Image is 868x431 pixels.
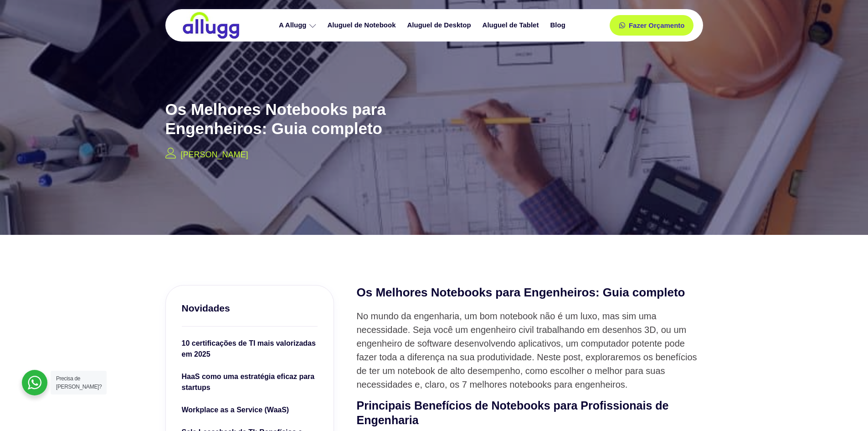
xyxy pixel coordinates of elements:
p: [PERSON_NAME] [181,149,248,161]
strong: Principais Benefícios de Notebooks para Profissionais de Engenharia [357,399,669,427]
iframe: Chat Widget [822,387,868,431]
h3: Novidades [182,301,318,315]
a: Aluguel de Notebook [323,17,403,33]
p: No mundo da engenharia, um bom notebook não é um luxo, mas sim uma necessidade. Seja você um enge... [357,309,703,391]
a: Fazer Orçamento [610,15,694,36]
a: A Allugg [274,17,323,33]
h2: Os Melhores Notebooks para Engenheiros: Guia completo [165,100,457,138]
span: Fazer Orçamento [629,22,685,29]
a: Aluguel de Desktop [403,17,478,33]
img: locação de TI é Allugg [181,11,241,39]
a: Workplace as a Service (WaaS) [182,405,318,418]
a: Blog [545,17,572,33]
a: HaaS como uma estratégia eficaz para startups [182,371,318,395]
span: Precisa de [PERSON_NAME]? [56,375,102,390]
a: Aluguel de Tablet [478,17,546,33]
a: 10 certificações de TI mais valorizadas em 2025 [182,338,318,362]
h2: Os Melhores Notebooks para Engenheiros: Guia completo [357,285,703,301]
